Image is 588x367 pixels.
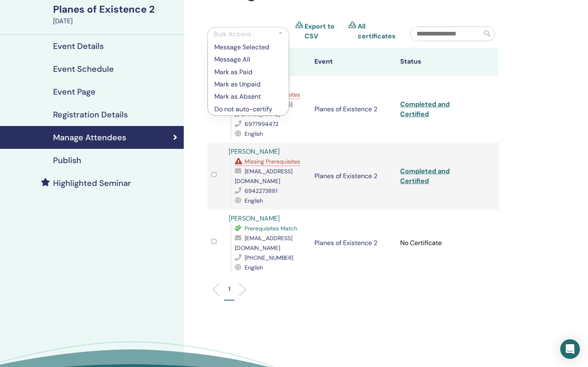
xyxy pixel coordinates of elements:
p: Mark as Paid [214,67,282,77]
th: Event [310,48,396,76]
span: English [245,264,263,271]
a: [PERSON_NAME] [229,147,280,156]
span: English [245,197,263,204]
p: Mark as Unpaid [214,80,282,89]
h4: Event Page [53,87,96,97]
a: Completed and Certified [400,167,450,185]
p: Message All [214,55,282,64]
span: Missing Prerequisites [245,158,300,165]
span: [EMAIL_ADDRESS][DOMAIN_NAME] [235,101,292,118]
div: Bulk Actions [214,29,251,39]
a: Planes of Existence 2[DATE] [48,2,184,26]
span: English [245,130,263,137]
h4: Event Details [53,41,104,51]
div: Open Intercom Messenger [560,339,580,359]
h4: Highlighted Seminar [53,178,131,188]
p: Mark as Absent [214,92,282,102]
td: Planes of Existence 2 [310,143,396,210]
span: 6977994472 [245,120,278,128]
span: [PHONE_NUMBER] [245,254,293,261]
span: [EMAIL_ADDRESS][DOMAIN_NAME] [235,234,292,252]
span: 6942273881 [245,187,277,195]
h4: Event Schedule [53,64,114,74]
a: Export to CSV [305,22,342,41]
td: Planes of Existence 2 [310,76,396,143]
p: Message Selected [214,42,282,52]
h4: Manage Attendees [53,133,126,142]
a: Completed and Certified [400,100,450,118]
h4: Registration Details [53,110,128,119]
td: Planes of Existence 2 [310,210,396,276]
span: Prerequisites Match [245,225,297,232]
div: [DATE] [53,16,179,26]
div: Planes of Existence 2 [53,2,179,16]
p: 1 [228,285,230,293]
span: [EMAIL_ADDRESS][DOMAIN_NAME] [235,168,292,185]
a: [PERSON_NAME] [229,214,280,223]
th: Status [396,48,482,76]
h4: Publish [53,155,81,165]
a: All certificates [358,22,398,41]
p: Do not auto-certify [214,104,282,114]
